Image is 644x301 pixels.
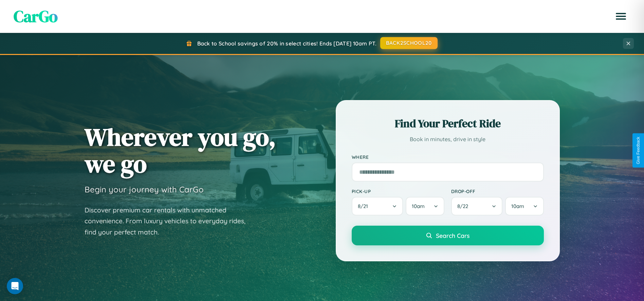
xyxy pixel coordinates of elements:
[412,203,425,209] span: 10am
[352,134,544,144] p: Book in minutes, drive in style
[451,188,544,194] label: Drop-off
[436,232,470,239] span: Search Cars
[85,124,276,177] h1: Wherever you go, we go
[352,226,544,245] button: Search Cars
[352,197,403,215] button: 8/21
[457,203,472,209] span: 8 / 22
[14,5,58,27] span: CarGo
[611,7,630,26] button: Open menu
[358,203,371,209] span: 8 / 21
[197,40,376,47] span: Back to School savings of 20% in select cities! Ends [DATE] 10am PT.
[511,203,524,209] span: 10am
[636,137,641,164] div: Give Feedback
[406,197,444,215] button: 10am
[352,154,544,160] label: Where
[85,184,204,194] h3: Begin your journey with CarGo
[505,197,544,215] button: 10am
[451,197,503,215] button: 8/22
[352,116,544,131] h2: Find Your Perfect Ride
[380,37,438,49] button: BACK2SCHOOL20
[352,188,444,194] label: Pick-up
[7,278,23,294] div: Open Intercom Messenger
[85,205,254,238] p: Discover premium car rentals with unmatched convenience. From luxury vehicles to everyday rides, ...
